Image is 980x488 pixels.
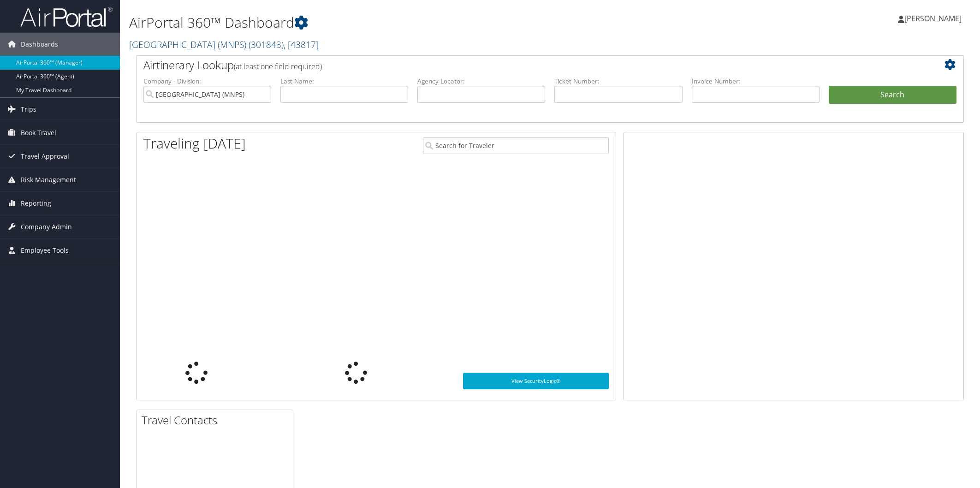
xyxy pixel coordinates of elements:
[692,77,820,86] label: Invoice Number:
[142,412,293,428] h2: Travel Contacts
[21,215,72,238] span: Company Admin
[21,98,36,121] span: Trips
[898,5,971,32] a: [PERSON_NAME]
[20,6,113,28] img: airportal-logo.png
[21,145,69,168] span: Travel Approval
[143,77,271,86] label: Company - Division:
[904,13,962,24] span: [PERSON_NAME]
[423,137,609,154] input: Search for Traveler
[21,192,51,215] span: Reporting
[417,77,545,86] label: Agency Locator:
[143,134,246,153] h1: Traveling [DATE]
[829,86,956,104] button: Search
[143,57,888,73] h2: Airtinerary Lookup
[21,33,58,56] span: Dashboards
[554,77,682,86] label: Ticket Number:
[249,38,284,51] span: ( 301843 )
[284,38,319,51] span: , [ 43817 ]
[129,38,319,51] a: [GEOGRAPHIC_DATA] (MNPS)
[129,13,690,32] h1: AirPortal 360™ Dashboard
[463,373,609,389] a: View SecurityLogic®
[21,168,76,191] span: Risk Management
[234,61,322,71] span: (at least one field required)
[21,239,69,262] span: Employee Tools
[280,77,408,86] label: Last Name:
[21,121,56,144] span: Book Travel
